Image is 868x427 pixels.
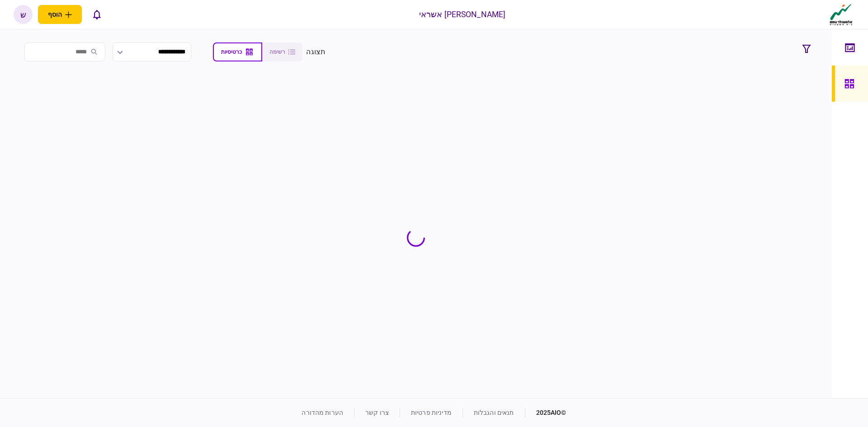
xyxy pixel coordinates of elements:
button: פתח תפריט להוספת לקוח [38,5,82,24]
span: כרטיסיות [221,49,242,55]
div: [PERSON_NAME] אשראי [419,9,506,20]
a: צרו קשר [365,409,389,416]
div: תצוגה [306,47,325,57]
a: תנאים והגבלות [474,409,514,416]
span: רשימה [269,49,285,55]
a: מדיניות פרטיות [411,409,452,416]
div: © 2025 AIO [525,408,566,418]
button: פתח רשימת התראות [87,5,106,24]
a: הערות מהדורה [302,409,343,416]
button: רשימה [262,42,302,61]
button: כרטיסיות [213,42,262,61]
button: ש [14,5,33,24]
img: client company logo [828,3,854,26]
